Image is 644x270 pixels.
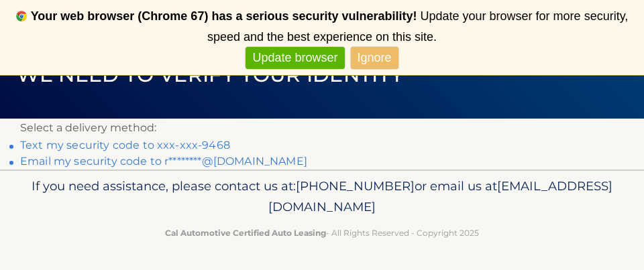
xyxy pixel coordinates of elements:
span: [PHONE_NUMBER] [296,178,415,194]
strong: Cal Automotive Certified Auto Leasing [165,228,326,238]
p: - All Rights Reserved - Copyright 2025 [20,226,624,240]
p: Select a delivery method: [20,119,624,137]
a: Update browser [246,47,344,69]
p: If you need assistance, please contact us at: or email us at [20,176,624,218]
a: Text my security code to xxx-xxx-9468 [20,139,230,151]
b: Your web browser (Chrome 67) has a serious security vulnerability! [31,9,417,23]
span: Update your browser for more security, speed and the best experience on this site. [207,9,628,44]
a: Ignore [351,47,398,69]
a: Email my security code to r********@[DOMAIN_NAME] [20,155,307,167]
